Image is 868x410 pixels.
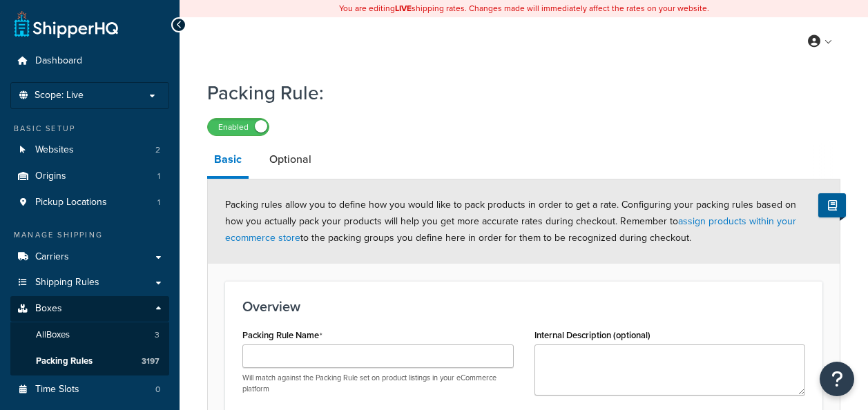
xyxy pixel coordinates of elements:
span: Websites [35,144,74,156]
span: 0 [155,384,160,396]
a: Websites2 [10,137,169,163]
span: Shipping Rules [35,277,99,289]
span: 2 [155,144,160,156]
span: All Boxes [36,329,70,341]
span: Dashboard [35,55,82,67]
li: Packing Rules [10,349,169,374]
a: Packing Rules3197 [10,349,169,374]
span: Packing rules allow you to define how you would like to pack products in order to get a rate. Con... [225,197,796,245]
span: Packing Rules [36,355,93,367]
div: Manage Shipping [10,229,169,241]
button: Show Help Docs [818,193,846,217]
span: 1 [157,170,160,182]
a: Origins1 [10,164,169,189]
span: 3197 [142,355,160,367]
b: LIVE [395,2,412,14]
a: Time Slots0 [10,377,169,402]
li: Websites [10,137,169,163]
p: Will match against the Packing Rule set on product listings in your eCommerce platform [242,373,514,394]
label: Enabled [208,119,269,135]
a: Optional [262,143,318,176]
button: Open Resource Center [820,362,854,396]
a: Pickup Locations1 [10,190,169,215]
a: Boxes [10,296,169,322]
li: Origins [10,164,169,189]
span: Pickup Locations [35,197,107,208]
a: Dashboard [10,48,169,74]
label: Internal Description (optional) [534,330,650,340]
li: Pickup Locations [10,190,169,215]
span: Time Slots [35,384,79,396]
span: 1 [157,197,160,208]
span: Scope: Live [35,90,84,101]
div: Basic Setup [10,123,169,135]
h1: Packing Rule: [207,79,823,106]
a: Basic [207,143,249,179]
span: 3 [155,329,160,341]
span: Boxes [35,303,62,315]
li: Time Slots [10,377,169,402]
a: Shipping Rules [10,270,169,295]
a: Carriers [10,244,169,270]
span: Carriers [35,251,69,263]
label: Packing Rule Name [242,330,322,341]
a: AllBoxes3 [10,322,169,348]
span: Origins [35,170,66,182]
h3: Overview [242,299,805,314]
li: Boxes [10,296,169,375]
